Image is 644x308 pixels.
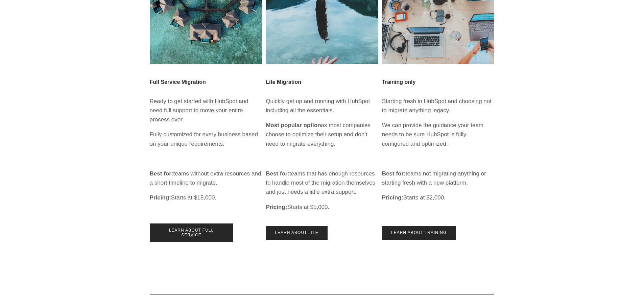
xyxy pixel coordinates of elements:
[266,170,289,177] strong: Best for:
[382,194,403,201] strong: Pricing:
[266,226,328,240] a: Learn about lite
[150,193,262,202] p: Starts at $15,000.
[382,226,456,240] a: Learn about training
[150,79,262,85] h3: Full Service Migration
[266,79,378,85] h3: Lite Migration
[150,169,262,187] p: teams without extra resources and a short timeline to migrate.
[382,79,495,85] h3: Training only
[266,97,378,115] p: Quickly get up and running with HubSpot including all the essentials.
[150,97,262,124] p: Ready to get started with HubSpot and need full support to move your entire process over.
[382,170,406,177] strong: Best for:
[382,97,495,115] p: Starting fresh in HubSpot and choosing not to migrate anything legacy.
[150,223,233,242] a: Learn About Full Service
[150,130,262,148] p: Fully customized for every business based on your unique requirements.
[266,203,378,212] p: Starts at $5,000.
[382,193,495,202] p: Starts at $2,000.
[382,169,495,187] p: teams not migrating anything or starting fresh with a new platform.
[266,204,287,210] strong: Pricing:
[382,121,495,148] p: We can provide the guidance your team needs to be sure HubSpot is fully configured and optimized.
[150,194,171,201] strong: Pricing:
[266,121,378,148] p: as most companies choose to optimize their setup and don’t need to migrate everything.
[266,169,378,197] p: teams that has enough resources to handle most of the migration themselves and just needs a littl...
[150,170,173,177] strong: Best for:
[266,122,321,128] strong: Most popular option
